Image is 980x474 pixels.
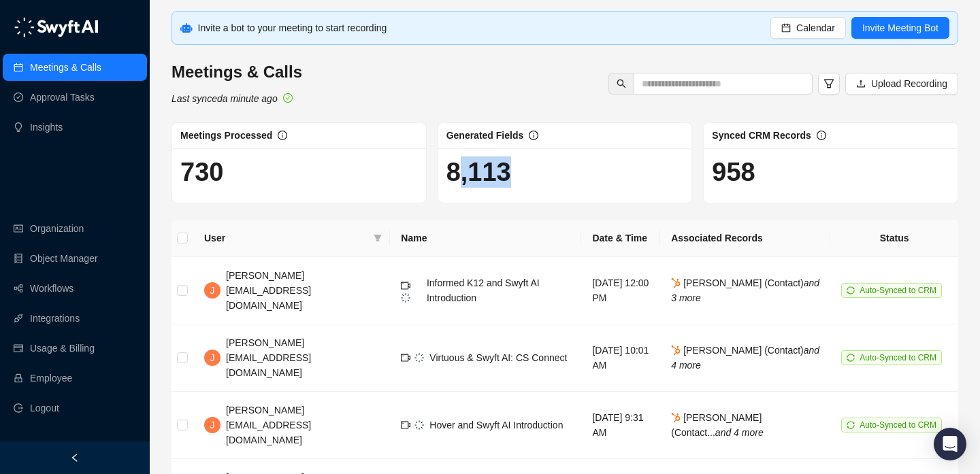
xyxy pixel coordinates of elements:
[390,220,581,257] th: Name
[660,220,830,257] th: Associated Records
[171,61,302,83] h3: Meetings & Calls
[845,73,958,95] button: Upload Recording
[371,228,385,248] span: filter
[171,93,278,104] i: Last synced a minute ago
[581,392,660,459] td: [DATE] 9:31 AM
[374,234,382,242] span: filter
[429,420,563,430] span: Hover and Swyft AI Introduction
[401,353,410,362] span: video-camera
[226,270,311,311] span: [PERSON_NAME][EMAIL_ADDRESS][DOMAIN_NAME]
[226,337,311,378] span: [PERSON_NAME][EMAIL_ADDRESS][DOMAIN_NAME]
[712,156,949,188] h1: 958
[856,79,866,88] span: upload
[871,76,947,91] span: Upload Recording
[210,283,215,298] span: J
[671,345,819,371] span: [PERSON_NAME] (Contact)
[817,131,826,140] span: info-circle
[712,130,811,141] span: Synced CRM Records
[446,156,684,188] h1: 8,113
[30,245,98,272] a: Object Manager
[30,54,101,81] a: Meetings & Calls
[414,353,424,362] img: logo-small-inverted-DW8HDUn_.png
[180,156,418,188] h1: 730
[204,231,368,246] span: User
[847,421,855,429] span: sync
[198,22,387,33] span: Invite a bot to your meeting to start recording
[715,427,764,438] i: and 4 more
[401,281,410,290] span: video-camera
[401,293,410,303] img: logo-small-inverted-DW8HDUn_.png
[14,403,23,413] span: logout
[781,23,791,33] span: calendar
[30,305,80,332] a: Integrations
[283,93,293,103] span: check-circle
[851,17,949,39] button: Invite Meeting Bot
[671,345,819,371] i: and 4 more
[671,277,819,303] i: and 3 more
[226,405,311,445] span: [PERSON_NAME][EMAIL_ADDRESS][DOMAIN_NAME]
[30,335,95,362] a: Usage & Billing
[30,84,95,111] a: Approval Tasks
[278,131,287,140] span: info-circle
[401,420,410,430] span: video-camera
[70,453,80,462] span: left
[30,394,59,422] span: Logout
[414,420,424,430] img: logo-small-inverted-DW8HDUn_.png
[529,131,538,140] span: info-circle
[823,78,834,89] span: filter
[30,114,63,141] a: Insights
[860,420,936,430] span: Auto-Synced to CRM
[671,277,819,303] span: [PERSON_NAME] (Contact)
[671,412,763,438] span: [PERSON_NAME] (Contact...
[210,418,215,433] span: J
[14,17,99,37] img: logo-05li4sbe.png
[830,220,958,257] th: Status
[860,353,936,362] span: Auto-Synced to CRM
[617,79,626,88] span: search
[934,428,966,460] div: Open Intercom Messenger
[581,324,660,392] td: [DATE] 10:01 AM
[847,286,855,294] span: sync
[446,130,524,141] span: Generated Fields
[581,257,660,324] td: [DATE] 12:00 PM
[429,352,567,363] span: Virtuous & Swyft AI: CS Connect
[581,220,660,257] th: Date & Time
[860,286,936,295] span: Auto-Synced to CRM
[427,277,540,303] span: Informed K12 and Swyft AI Introduction
[847,354,855,362] span: sync
[796,20,835,35] span: Calendar
[180,130,272,141] span: Meetings Processed
[30,365,72,392] a: Employee
[770,17,846,39] button: Calendar
[30,275,73,302] a: Workflows
[30,215,84,242] a: Organization
[862,20,938,35] span: Invite Meeting Bot
[210,350,215,365] span: J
